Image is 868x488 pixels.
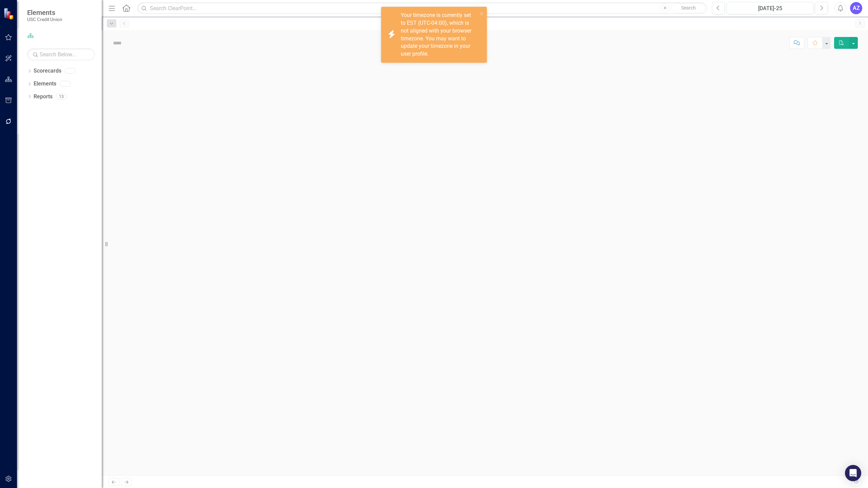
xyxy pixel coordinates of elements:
[56,94,67,99] div: 13
[681,5,696,11] span: Search
[27,48,95,60] input: Search Below...
[401,12,477,58] div: Your timezone is currently set to EST (UTC-04:00), which is not aligned with your browser timezon...
[729,4,811,13] div: [DATE]-25
[850,2,862,14] button: AZ
[3,8,15,20] img: ClearPoint Strategy
[845,465,861,481] div: Open Intercom Messenger
[112,38,123,48] img: Not Defined
[27,17,62,22] small: USC Credit Union
[479,9,484,17] button: close
[34,93,53,101] a: Reports
[34,80,56,88] a: Elements
[27,8,62,17] span: Elements
[137,2,707,14] input: Search ClearPoint...
[34,67,61,75] a: Scorecards
[671,3,705,13] button: Search
[727,2,813,14] button: [DATE]-25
